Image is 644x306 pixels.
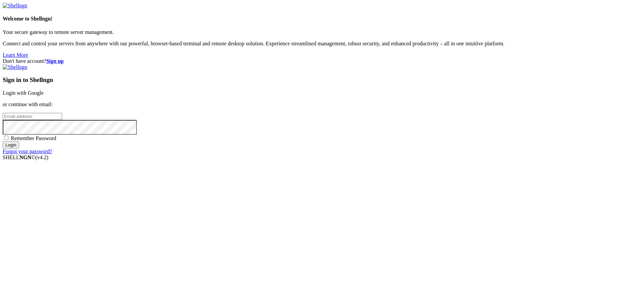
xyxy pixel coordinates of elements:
p: or continue with email: [3,101,641,107]
span: 4.2.0 [36,155,49,160]
h4: Welcome to Shellngn! [3,16,641,22]
b: NGN [19,155,32,160]
a: Login with Google [3,90,44,96]
span: SHELL © [3,155,48,160]
a: Learn More [3,52,28,58]
input: Remember Password [4,136,8,140]
p: Connect and control your servers from anywhere with our powerful, browser-based terminal and remo... [3,41,641,47]
a: Sign up [46,58,64,64]
img: Shellngn [3,64,27,70]
input: Email address [3,113,62,120]
img: Shellngn [3,3,27,9]
input: Login [3,141,19,148]
a: Forgot your password? [3,148,52,154]
p: Your secure gateway to remote server management. [3,29,641,35]
h3: Sign in to Shellngn [3,76,641,84]
div: Don't have account? [3,58,641,64]
span: Remember Password [11,135,56,141]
